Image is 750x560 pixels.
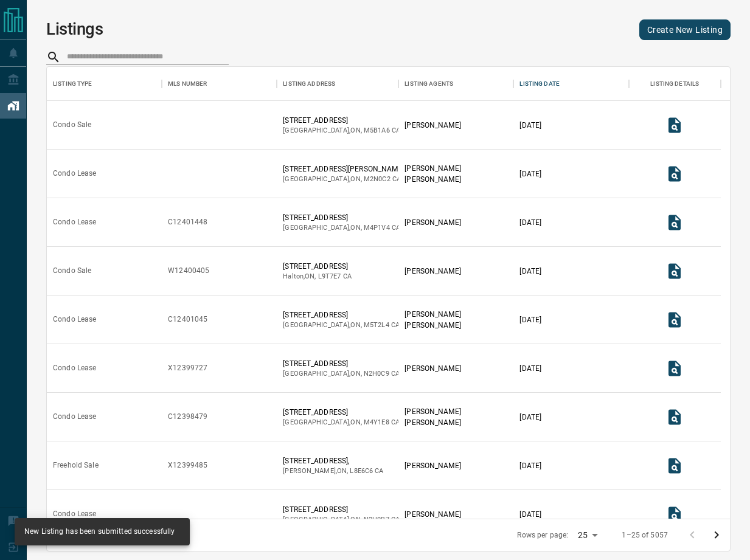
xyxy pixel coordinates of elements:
[405,406,460,417] p: [PERSON_NAME]
[283,67,335,101] div: Listing Address
[519,509,541,520] p: [DATE]
[405,266,460,277] p: [PERSON_NAME]
[364,418,389,426] span: m4y1e8
[24,522,175,542] div: New Listing has been submitted successfully
[168,460,207,471] div: X12399485
[364,126,390,134] span: m5b1a6
[283,369,400,379] p: [GEOGRAPHIC_DATA] , ON , CA
[405,363,460,374] p: [PERSON_NAME]
[350,467,373,475] span: l8e6c6
[283,223,400,233] p: [GEOGRAPHIC_DATA] , ON , CA
[283,175,404,184] p: [GEOGRAPHIC_DATA] , ON , CA
[53,363,96,373] div: Condo Lease
[283,407,400,418] p: [STREET_ADDRESS]
[622,530,668,541] p: 1–25 of 5057
[704,523,729,547] button: Go to next page
[283,309,400,320] p: [STREET_ADDRESS]
[283,418,400,427] p: [GEOGRAPHIC_DATA] , ON , CA
[662,454,687,478] button: View Listing Details
[53,217,96,227] div: Condo Lease
[519,363,541,374] p: [DATE]
[53,412,96,422] div: Condo Lease
[405,309,460,320] p: [PERSON_NAME]
[519,120,541,131] p: [DATE]
[283,515,400,525] p: [GEOGRAPHIC_DATA] , ON , CA
[364,516,389,524] span: n2h0b7
[519,266,541,277] p: [DATE]
[168,217,207,227] div: C12401448
[283,261,351,272] p: [STREET_ADDRESS]
[405,120,460,131] p: [PERSON_NAME]
[283,466,383,476] p: [PERSON_NAME] , ON , CA
[662,162,687,186] button: View Listing Details
[519,460,541,471] p: [DATE]
[53,460,99,471] div: Freehold Sale
[46,19,103,39] h1: Listings
[283,455,383,466] p: [STREET_ADDRESS],
[662,210,687,235] button: View Listing Details
[405,460,460,471] p: [PERSON_NAME]
[662,405,687,429] button: View Listing Details
[53,314,96,325] div: Condo Lease
[168,266,209,276] div: W12400405
[168,412,207,422] div: C12398479
[519,314,541,325] p: [DATE]
[283,272,351,282] p: Halton , ON , CA
[283,212,400,223] p: [STREET_ADDRESS]
[639,19,731,40] a: Create New Listing
[168,363,207,373] div: X12399727
[47,67,162,101] div: Listing Type
[519,412,541,423] p: [DATE]
[53,266,91,276] div: Condo Sale
[405,217,460,228] p: [PERSON_NAME]
[364,370,389,378] span: n2h0c9
[318,272,341,280] span: l9t7e7
[513,67,628,101] div: Listing Date
[573,527,602,544] div: 25
[662,308,687,332] button: View Listing Details
[662,502,687,527] button: View Listing Details
[405,417,460,428] p: [PERSON_NAME]
[283,115,400,126] p: [STREET_ADDRESS]
[519,168,541,179] p: [DATE]
[53,67,92,101] div: Listing Type
[364,175,391,183] span: m2n0c2
[650,67,699,101] div: Listing Details
[53,120,91,130] div: Condo Sale
[398,67,513,101] div: Listing Agents
[53,509,96,519] div: Condo Lease
[283,320,400,330] p: [GEOGRAPHIC_DATA] , ON , CA
[364,224,390,232] span: m4p1v4
[283,126,400,136] p: [GEOGRAPHIC_DATA] , ON , CA
[519,67,560,101] div: Listing Date
[364,321,389,329] span: m5t2l4
[662,356,687,381] button: View Listing Details
[283,504,400,515] p: [STREET_ADDRESS]
[662,113,687,137] button: View Listing Details
[283,164,404,175] p: [STREET_ADDRESS][PERSON_NAME]
[629,67,721,101] div: Listing Details
[405,320,460,331] p: [PERSON_NAME]
[519,217,541,228] p: [DATE]
[168,67,207,101] div: MLS Number
[283,358,400,369] p: [STREET_ADDRESS]
[168,314,207,325] div: C12401045
[162,67,277,101] div: MLS Number
[53,168,96,179] div: Condo Lease
[277,67,398,101] div: Listing Address
[405,174,460,185] p: [PERSON_NAME]
[405,67,453,101] div: Listing Agents
[405,163,460,174] p: [PERSON_NAME]
[405,509,460,520] p: [PERSON_NAME]
[662,259,687,283] button: View Listing Details
[517,530,568,541] p: Rows per page:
